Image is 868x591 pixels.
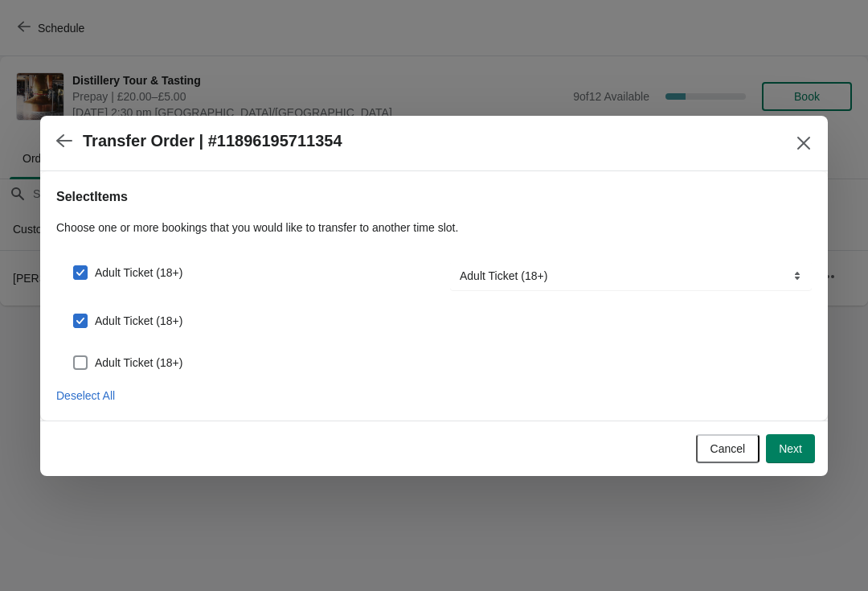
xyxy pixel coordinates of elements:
[766,434,815,463] button: Next
[56,187,812,207] h2: Select Items
[95,313,182,329] span: Adult Ticket (18+)
[95,265,182,281] span: Adult Ticket (18+)
[789,129,818,158] button: Close
[83,132,342,150] h2: Transfer Order | #11896195711354
[56,389,115,402] span: Deselect All
[710,442,746,455] span: Cancel
[95,355,182,371] span: Adult Ticket (18+)
[779,442,802,455] span: Next
[696,434,760,463] button: Cancel
[50,381,121,410] button: Deselect All
[56,220,812,236] p: Choose one or more bookings that you would like to transfer to another time slot.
